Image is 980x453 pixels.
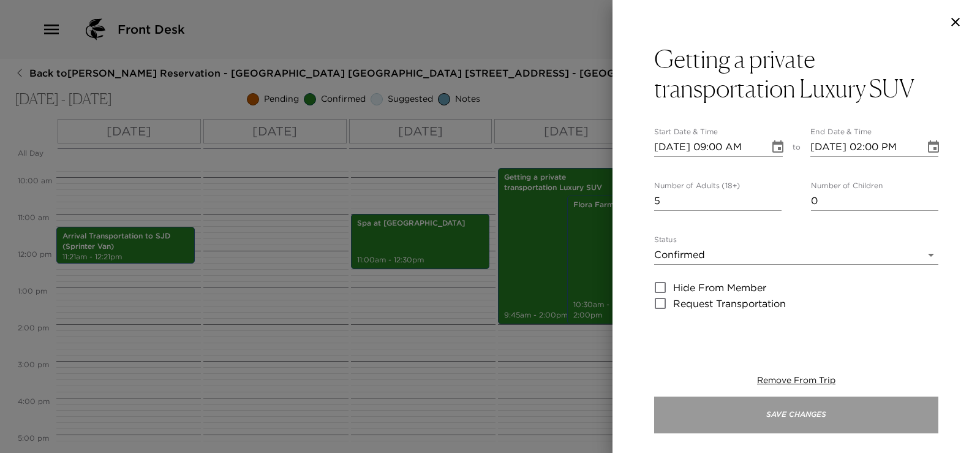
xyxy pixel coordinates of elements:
label: Status [654,235,677,245]
label: Number of Adults (18+) [654,181,740,191]
span: Hide From Member [673,280,766,295]
button: Getting a private transportation Luxury SUV [654,44,938,103]
input: MM/DD/YYYY hh:mm aa [654,137,761,157]
span: to [793,142,801,157]
span: Remove From Trip [757,375,835,386]
span: Request Transportation [673,296,786,311]
label: End Date & Time [810,127,872,137]
label: Number of Children [811,181,883,191]
button: Choose date, selected date is Oct 8, 2025 [766,135,790,159]
label: Concierge Notes [654,335,714,346]
input: MM/DD/YYYY hh:mm aa [810,137,917,157]
button: Remove From Trip [757,375,835,387]
button: Choose date, selected date is Oct 8, 2025 [921,135,946,159]
button: Save Changes [654,397,938,433]
div: Confirmed [654,245,938,265]
label: Start Date & Time [654,127,718,137]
